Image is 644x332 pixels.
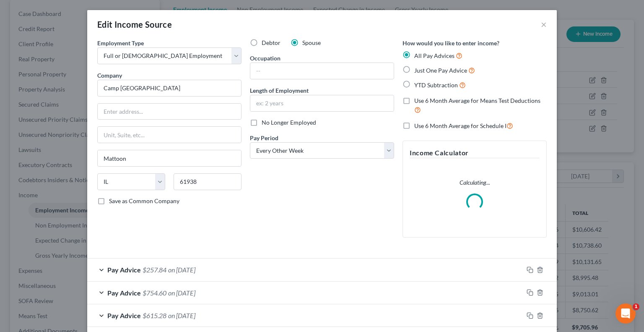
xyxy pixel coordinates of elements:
[250,95,394,111] input: ex: 2 years
[250,86,309,95] label: Length of Employment
[97,39,144,47] span: Employment Type
[97,72,122,79] span: Company
[98,104,241,120] input: Enter address...
[414,122,506,129] span: Use 6 Month Average for Schedule I
[143,289,166,297] span: $754.60
[633,303,639,310] span: 1
[414,52,454,59] span: All Pay Advices
[107,311,141,319] span: Pay Advice
[541,19,547,29] button: ×
[98,150,241,166] input: Enter city...
[414,67,467,74] span: Just One Pay Advice
[250,63,394,79] input: --
[250,134,278,141] span: Pay Period
[262,119,316,126] span: No Longer Employed
[262,39,280,46] span: Debtor
[168,266,195,274] span: on [DATE]
[410,178,540,187] p: Calculating...
[107,289,141,297] span: Pay Advice
[107,266,141,274] span: Pay Advice
[143,266,166,274] span: $257.84
[97,18,172,30] div: Edit Income Source
[168,311,195,319] span: on [DATE]
[414,81,458,89] span: YTD Subtraction
[98,127,241,143] input: Unit, Suite, etc...
[302,39,321,46] span: Spouse
[97,80,241,97] input: Search company by name...
[174,173,241,190] input: Enter zip...
[250,54,280,63] label: Occupation
[402,39,499,47] label: How would you like to enter income?
[109,197,179,204] span: Save as Common Company
[615,303,636,324] iframe: Intercom live chat
[414,97,540,104] span: Use 6 Month Average for Means Test Deductions
[143,311,166,319] span: $615.28
[168,289,195,297] span: on [DATE]
[410,148,540,158] h5: Income Calculator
